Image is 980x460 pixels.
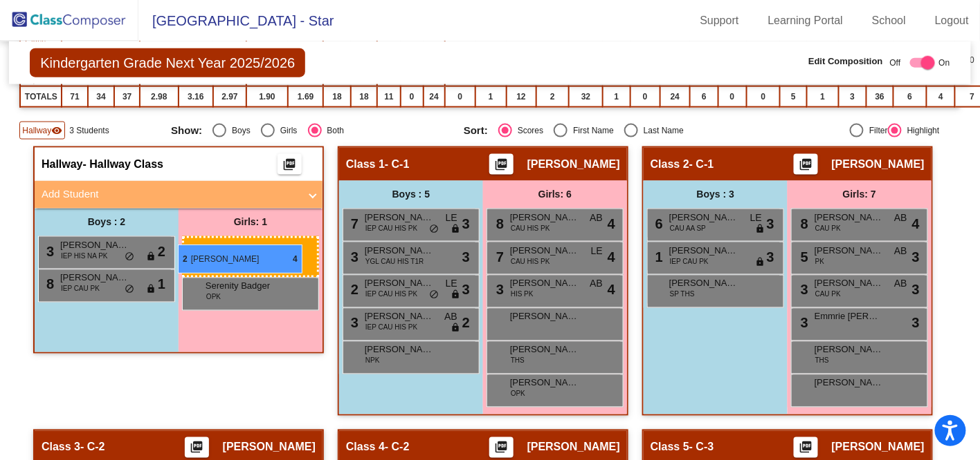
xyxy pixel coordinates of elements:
span: THS [815,356,829,366]
span: 8 [493,216,504,231]
td: 1 [603,86,630,107]
td: 3.16 [179,86,213,107]
span: IEP CAU PK [670,256,709,267]
span: - C-2 [80,441,105,454]
span: IEP CAU HIS PK [365,223,417,233]
span: AB [590,277,603,291]
span: IEP CAU HIS PK [365,289,417,300]
span: 3 [912,313,920,334]
td: 2 [536,86,570,107]
span: Edit Composition [808,55,883,68]
a: Logout [924,10,980,32]
td: 1.90 [246,86,288,107]
span: 1 [652,249,663,265]
td: 37 [114,86,140,107]
span: do_not_disturb_alt [429,224,439,235]
mat-radio-group: Select an option [464,124,746,137]
span: NPK [365,356,380,366]
span: lock [755,257,765,268]
div: Boys [226,124,251,137]
div: Girls: 6 [483,181,627,209]
span: LE [446,211,457,225]
span: IEP HIS NA PK [61,251,108,261]
span: 3 Students [69,124,109,137]
span: SP THS [670,289,695,300]
td: 0 [630,86,660,107]
span: AB [894,211,907,225]
span: 2 [158,241,165,262]
td: 12 [507,86,536,107]
span: [PERSON_NAME] [365,343,434,357]
span: [PERSON_NAME] [365,244,434,258]
span: lock [146,285,156,296]
span: 5 [797,249,808,265]
span: [PERSON_NAME] [669,244,738,258]
span: [PERSON_NAME] [832,441,925,454]
span: OPK [511,389,525,399]
span: [PERSON_NAME] [815,343,884,357]
span: HIS PK [511,289,534,300]
span: 4 [912,213,920,234]
button: Print Students Details [794,437,818,458]
td: 5 [780,86,806,107]
span: [PERSON_NAME] [223,441,316,454]
span: 1 [158,274,165,295]
td: 24 [424,86,446,107]
div: Girls [275,124,298,137]
td: 6 [893,86,927,107]
span: PK [815,256,824,267]
td: 0 [747,86,781,107]
td: TOTALS [20,86,62,107]
span: AB [894,244,907,258]
span: LE [446,277,457,291]
td: 1.69 [288,86,323,107]
span: do_not_disturb_alt [125,251,134,262]
a: School [861,10,917,32]
span: Show: [171,124,202,137]
mat-icon: picture_as_pdf [493,157,509,177]
span: 3 [462,213,470,234]
td: 1 [475,86,507,107]
span: 2 [347,282,359,298]
td: 24 [660,86,691,107]
span: 4 [608,280,615,300]
span: Serenity Badger [206,280,275,294]
mat-icon: picture_as_pdf [797,441,814,460]
span: Class 5 [651,441,689,454]
span: CAU PK [815,289,841,300]
button: Print Students Details [185,437,209,458]
span: THS [511,356,525,366]
td: 3 [839,86,866,107]
span: 7 [347,216,359,231]
td: 34 [88,86,115,107]
span: CAU HIS PK [511,256,550,267]
div: Girls: 1 [179,209,323,236]
span: do_not_disturb_alt [125,285,134,296]
span: do_not_disturb_alt [429,290,439,301]
span: 3 [797,316,808,331]
span: [PERSON_NAME] [365,277,434,291]
span: 3 [347,316,359,331]
mat-radio-group: Select an option [171,124,453,137]
span: 3 [462,247,470,267]
span: [PERSON_NAME] [527,157,620,171]
span: [PERSON_NAME] [815,244,884,258]
td: 2.98 [140,86,179,107]
span: [PERSON_NAME] [510,211,579,224]
span: 3 [767,247,774,267]
span: 4 [608,213,615,234]
td: 2.97 [213,86,246,107]
span: [PERSON_NAME] [60,271,129,285]
div: First Name [568,124,614,137]
span: 3 [767,213,774,234]
span: YGL CAU HIS T1R [365,256,424,267]
span: - Hallway Class [83,157,164,171]
span: [PERSON_NAME] [832,157,925,171]
mat-icon: visibility [51,125,62,136]
span: CAU AA SP [670,223,706,233]
span: Sort: [464,124,488,137]
td: 36 [866,86,894,107]
span: [PERSON_NAME] [365,211,434,224]
div: Highlight [902,124,940,137]
span: - C-2 [385,441,410,454]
